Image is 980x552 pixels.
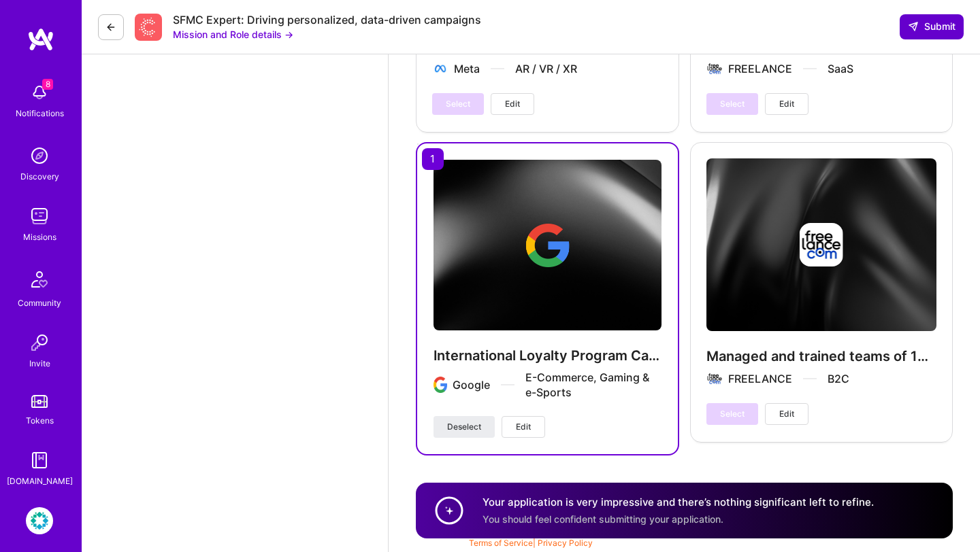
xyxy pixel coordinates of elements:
[501,384,514,385] img: divider
[469,538,533,548] a: Terms of Service
[26,203,53,230] img: teamwork
[42,79,53,90] span: 8
[453,370,661,400] div: Google E-Commerce, Gaming & e-Sports
[29,356,50,370] div: Invite
[18,296,61,310] div: Community
[538,538,593,548] a: Privacy Policy
[26,329,53,356] img: Invite
[765,403,808,425] button: Edit
[26,413,54,428] div: Tokens
[447,421,481,433] span: Deselect
[23,263,56,296] img: Community
[20,169,59,184] div: Discovery
[505,98,520,110] span: Edit
[31,395,48,408] img: tokens
[908,21,919,32] i: icon SendLight
[16,106,64,120] div: Notifications
[900,14,964,39] div: null
[525,224,569,267] img: Company logo
[23,230,56,244] div: Missions
[779,98,794,110] span: Edit
[908,20,955,33] span: Submit
[26,507,53,534] img: Rubrik: Security Culture & Awareness Program
[434,377,447,393] img: Company logo
[173,13,481,27] div: SFMC Expert: Driving personalized, data-driven campaigns
[483,495,874,509] h4: Your application is very impressive and there’s nothing significant left to refine.
[105,22,116,33] i: icon LeftArrowDark
[27,27,54,52] img: logo
[135,14,162,41] img: Company Logo
[26,142,53,169] img: discovery
[7,474,73,488] div: [DOMAIN_NAME]
[502,416,545,438] button: Edit
[82,511,980,545] div: © 2025 ATeams Inc., All rights reserved.
[26,447,53,474] img: guide book
[22,507,56,534] a: Rubrik: Security Culture & Awareness Program
[765,93,808,115] button: Edit
[900,14,964,39] button: Submit
[434,416,495,438] button: Deselect
[469,538,593,548] span: |
[173,27,293,41] button: Mission and Role details →
[434,160,661,330] img: cover
[26,79,53,106] img: bell
[434,347,661,364] h4: International Loyalty Program Campaigns
[491,93,534,115] button: Edit
[516,421,531,433] span: Edit
[483,513,723,525] span: You should feel confident submitting your application.
[779,408,794,420] span: Edit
